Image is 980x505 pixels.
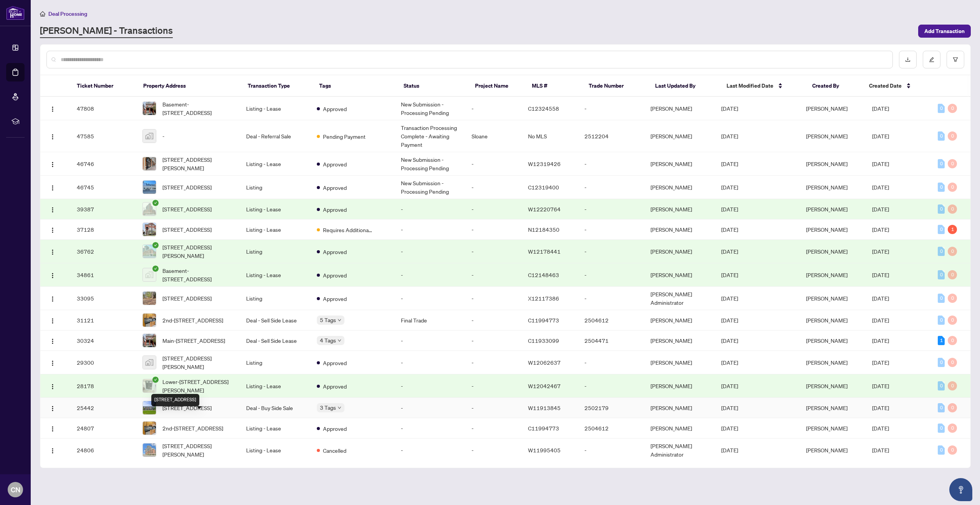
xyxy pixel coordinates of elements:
span: [PERSON_NAME] [806,359,848,366]
th: Property Address [137,75,242,97]
span: [PERSON_NAME] [806,425,848,432]
td: - [578,219,644,240]
span: X12117386 [528,295,559,302]
td: - [578,176,644,199]
img: thumbnail-img [143,292,156,305]
td: 2502179 [578,398,644,418]
span: [DATE] [872,295,889,302]
span: [STREET_ADDRESS] [162,225,212,234]
td: 37128 [71,219,137,240]
span: [DATE] [872,271,889,278]
td: 2512204 [578,120,644,152]
td: [PERSON_NAME] [644,418,715,439]
td: - [465,152,522,176]
span: C12148463 [528,271,559,278]
div: 0 [938,316,945,325]
td: - [465,240,522,263]
img: thumbnail-img [143,334,156,347]
span: [DATE] [872,160,889,167]
span: [PERSON_NAME] [806,184,848,191]
img: Logo [50,161,56,168]
td: Listing [240,287,311,310]
button: Logo [46,314,59,326]
span: C11994773 [528,425,559,432]
span: Approved [323,271,347,279]
td: - [465,351,522,374]
button: Logo [46,203,59,215]
img: thumbnail-img [143,401,156,414]
td: Listing - Lease [240,199,311,219]
img: Logo [50,249,56,255]
span: [DATE] [721,133,738,140]
span: 2nd-[STREET_ADDRESS] [162,424,223,432]
span: [STREET_ADDRESS][PERSON_NAME] [162,354,234,371]
span: [PERSON_NAME] [806,160,848,167]
td: Listing - Lease [240,263,311,287]
div: 0 [938,204,945,214]
td: Listing - Lease [240,97,311,120]
span: [PERSON_NAME] [806,382,848,389]
td: 2504612 [578,418,644,439]
span: check-circle [152,377,159,383]
div: 0 [938,183,945,192]
span: 3 Tags [320,403,336,412]
div: 0 [938,270,945,279]
span: [PERSON_NAME] [806,337,848,344]
td: [PERSON_NAME] [644,398,715,418]
td: - [578,351,644,374]
button: Logo [46,181,59,193]
div: 0 [938,381,945,390]
span: Approved [323,205,347,214]
td: - [465,398,522,418]
td: [PERSON_NAME] [644,176,715,199]
span: [PERSON_NAME] [806,447,848,454]
td: 29300 [71,351,137,374]
td: 25442 [71,398,137,418]
div: 0 [938,159,945,168]
td: Listing - Lease [240,374,311,398]
td: Listing - Lease [240,219,311,240]
td: Deal - Sell Side Lease [240,310,311,331]
img: Logo [50,227,56,233]
img: thumbnail-img [143,356,156,369]
th: Ticket Number [71,75,137,97]
td: Listing [240,240,311,263]
td: - [395,199,465,219]
td: [PERSON_NAME] [644,263,715,287]
td: Transaction Processing Complete - Awaiting Payment [395,120,465,152]
span: [DATE] [872,133,889,140]
span: Deal Processing [48,10,87,17]
span: [DATE] [721,447,738,454]
button: Logo [46,422,59,434]
span: [DATE] [721,295,738,302]
span: check-circle [152,266,159,272]
div: 0 [948,270,957,279]
span: [DATE] [872,226,889,233]
div: 0 [948,336,957,345]
td: - [395,219,465,240]
span: [DATE] [721,404,738,411]
td: - [395,263,465,287]
button: Logo [46,130,59,142]
td: - [465,263,522,287]
img: Logo [50,207,56,213]
td: Deal - Buy Side Sale [240,398,311,418]
button: Logo [46,292,59,304]
th: Last Updated By [649,75,720,97]
span: [DATE] [872,105,889,112]
img: Logo [50,360,56,366]
img: Logo [50,106,56,112]
img: thumbnail-img [143,157,156,170]
button: Logo [46,356,59,369]
div: 0 [948,104,957,113]
td: - [395,374,465,398]
td: - [578,240,644,263]
img: thumbnail-img [143,203,156,216]
span: [DATE] [721,382,738,389]
span: Pending Payment [323,132,366,141]
td: - [465,374,522,398]
div: 0 [938,358,945,367]
span: [PERSON_NAME] [806,404,848,411]
span: [DATE] [872,248,889,255]
td: [PERSON_NAME] [644,120,715,152]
